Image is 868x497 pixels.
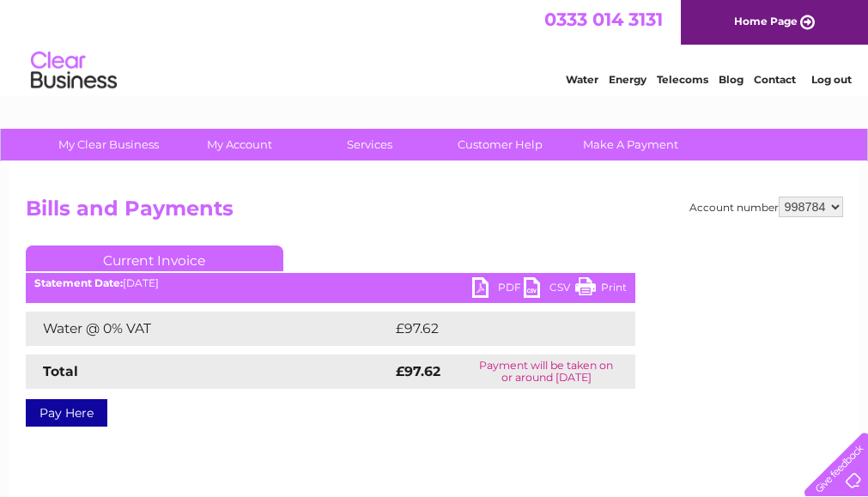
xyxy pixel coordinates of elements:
[26,399,107,427] a: Pay Here
[689,197,843,217] div: Account number
[38,129,179,161] a: My Clear Business
[392,312,600,346] td: £97.62
[575,277,627,302] a: Print
[34,276,123,289] b: Statement Date:
[26,312,392,346] td: Water @ 0% VAT
[657,73,708,86] a: Telecoms
[544,9,663,30] a: 0333 014 3131
[458,355,635,389] td: Payment will be taken on or around [DATE]
[719,73,744,86] a: Blog
[29,9,841,83] div: Clear Business is a trading name of Verastar Limited (registered in [GEOGRAPHIC_DATA] No. 3667643...
[396,363,440,379] strong: £97.62
[43,363,78,379] strong: Total
[299,129,440,161] a: Services
[566,73,598,86] a: Water
[26,197,843,229] h2: Bills and Payments
[811,73,852,86] a: Log out
[30,45,118,97] img: logo.png
[472,277,524,302] a: PDF
[754,73,796,86] a: Contact
[560,129,701,161] a: Make A Payment
[26,277,635,289] div: [DATE]
[168,129,310,161] a: My Account
[26,245,283,271] a: Current Invoice
[609,73,646,86] a: Energy
[429,129,571,161] a: Customer Help
[524,277,575,302] a: CSV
